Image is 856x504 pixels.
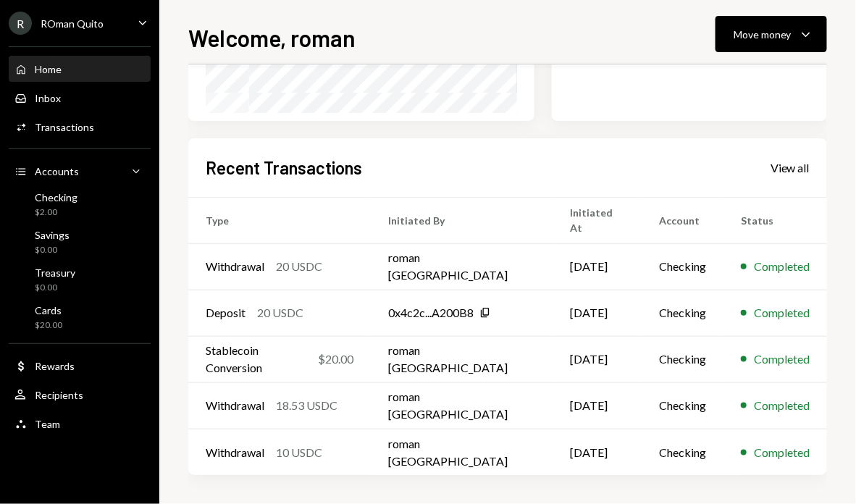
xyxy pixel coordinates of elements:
[206,342,306,377] div: Stablecoin Conversion
[754,397,810,414] div: Completed
[35,165,79,177] div: Accounts
[754,258,810,275] div: Completed
[35,244,70,256] div: $0.00
[35,360,75,372] div: Rewards
[35,121,94,133] div: Transactions
[276,444,322,461] div: 10 USDC
[276,397,337,414] div: 18.53 USDC
[188,23,356,52] h1: Welcome, roman
[371,243,553,290] td: roman [GEOGRAPHIC_DATA]
[9,411,151,437] a: Team
[9,158,151,184] a: Accounts
[35,266,75,279] div: Treasury
[754,444,810,461] div: Completed
[206,156,362,180] h2: Recent Transactions
[371,429,553,475] td: roman [GEOGRAPHIC_DATA]
[642,243,723,290] td: Checking
[9,56,151,82] a: Home
[553,197,642,243] th: Initiated At
[9,300,151,335] a: Cards$20.00
[771,161,810,175] div: View all
[9,85,151,111] a: Inbox
[35,282,75,294] div: $0.00
[35,319,62,332] div: $20.00
[642,382,723,429] td: Checking
[754,350,810,368] div: Completed
[553,429,642,475] td: [DATE]
[371,382,553,429] td: roman [GEOGRAPHIC_DATA]
[734,27,792,42] div: Move money
[642,197,723,243] th: Account
[257,304,303,322] div: 20 USDC
[642,429,723,475] td: Checking
[35,304,62,316] div: Cards
[9,382,151,408] a: Recipients
[206,258,264,275] div: Withdrawal
[9,353,151,379] a: Rewards
[9,12,32,35] div: R
[188,197,371,243] th: Type
[35,206,77,219] div: $2.00
[371,197,553,243] th: Initiated By
[553,243,642,290] td: [DATE]
[35,229,70,241] div: Savings
[206,444,264,461] div: Withdrawal
[716,16,827,52] button: Move money
[35,92,61,104] div: Inbox
[553,290,642,336] td: [DATE]
[35,389,83,401] div: Recipients
[754,304,810,322] div: Completed
[276,258,322,275] div: 20 USDC
[35,63,62,75] div: Home
[553,336,642,382] td: [DATE]
[9,187,151,222] a: Checking$2.00
[642,336,723,382] td: Checking
[9,262,151,297] a: Treasury$0.00
[35,191,77,203] div: Checking
[723,197,827,243] th: Status
[642,290,723,336] td: Checking
[371,336,553,382] td: roman [GEOGRAPHIC_DATA]
[318,350,353,368] div: $20.00
[9,224,151,259] a: Savings$0.00
[206,304,246,322] div: Deposit
[553,382,642,429] td: [DATE]
[388,304,474,322] div: 0x4c2c...A200B8
[35,418,60,430] div: Team
[41,17,104,30] div: ROman Quito
[206,397,264,414] div: Withdrawal
[771,159,810,175] a: View all
[9,114,151,140] a: Transactions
